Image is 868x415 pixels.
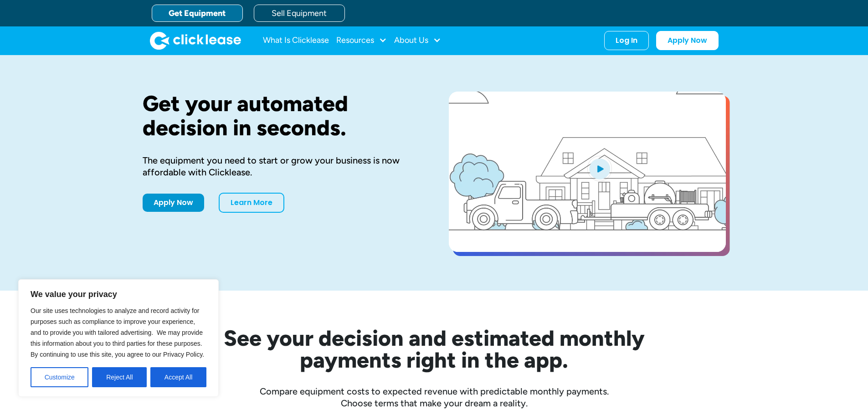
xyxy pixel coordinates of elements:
a: Learn More [219,193,284,213]
div: Log In [616,36,637,45]
div: The equipment you need to start or grow your business is now affordable with Clicklease. [143,154,420,178]
a: Apply Now [656,31,719,50]
a: What Is Clicklease [263,31,329,50]
a: Sell Equipment [254,5,345,22]
div: About Us [394,31,441,50]
button: Customize [31,367,88,387]
p: We value your privacy [31,289,206,300]
a: open lightbox [449,92,726,252]
div: Resources [336,31,387,50]
h2: See your decision and estimated monthly payments right in the app. [179,327,689,371]
span: Our site uses technologies to analyze and record activity for purposes such as compliance to impr... [31,307,204,358]
img: Blue play button logo on a light blue circular background [587,156,612,181]
img: Clicklease logo [150,31,241,50]
div: Compare equipment costs to expected revenue with predictable monthly payments. Choose terms that ... [143,385,726,409]
div: We value your privacy [18,279,219,397]
button: Accept All [150,367,206,387]
a: Get Equipment [152,5,243,22]
button: Reject All [92,367,147,387]
a: home [150,31,241,50]
a: Apply Now [143,194,204,212]
h1: Get your automated decision in seconds. [143,92,420,140]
